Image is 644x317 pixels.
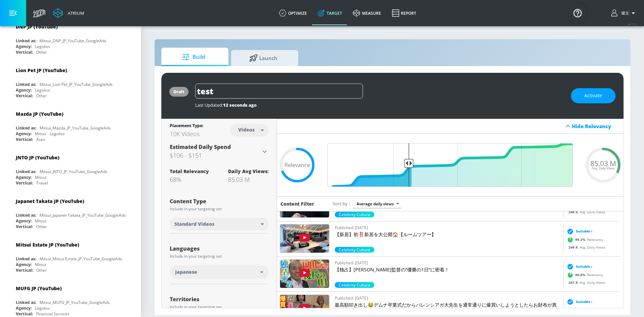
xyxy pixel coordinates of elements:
[40,125,111,131] div: Mitsui_Mazda_JP_YouTube_GoogleAds
[16,218,32,224] div: Agency:
[565,298,592,305] div: Suitable ›
[11,18,130,57] div: DNP JP (YouTube)Linked as:Mitsui_DNP_JP_YouTube_GoogleAdsAgency:LegolissVertical:Other
[16,131,32,137] div: Agency:
[565,245,605,250] div: Avg. Daily Views
[335,259,561,266] p: Published: [DATE]
[280,189,329,217] img: XsT3FAOqnV0
[195,102,564,108] div: Last Updated:
[16,311,33,317] div: Vertical:
[223,102,257,108] span: 12 seconds ago
[170,265,269,279] div: Japanese
[16,300,36,305] div: Linked as:
[280,201,314,207] h6: Content Filter
[592,167,615,170] span: Avg. Daily Views
[35,44,50,49] div: Legoliss
[35,174,46,180] div: Mitsui
[35,262,46,267] div: Mitsui
[565,234,603,245] div: Relevancy
[568,3,587,22] button: Open Resource Center
[228,168,269,174] div: Daily Avg Views:
[16,169,36,174] div: Linked as:
[170,297,269,302] div: Territories
[168,49,219,65] span: Build
[170,254,269,258] div: Include in your targeting set
[11,106,130,144] div: Mazda JP (YouTube)Linked as:Mitsui_Mazda_JP_YouTube_GoogleAdsAgency:Mitsui - LegolissVertical:Auto
[16,38,36,44] div: Linked as:
[40,300,110,305] div: Mitsui_MUFG_JP_YouTube_GoogleAds
[170,143,231,151] span: Estimated Daily Spend
[16,262,32,267] div: Agency:
[347,1,386,25] a: measure
[569,280,580,284] span: 241 K
[572,123,620,129] div: Hide Relevancy
[11,62,130,100] div: Lion Pet JP (YouTube)Linked as:Mitsui_Lion Pet_JP_YouTube_GoogleAdsAgency:LegolissVertical:Other
[280,260,329,288] img: MQfWm7_WG_U
[40,82,113,87] div: Mitsui_Lion Pet_JP_YouTube_GoogleAds
[16,285,62,292] div: MUFG JP (YouTube)
[16,180,33,186] div: Vertical:
[238,50,289,66] span: Launch
[11,236,130,275] div: Mitsui Estate JP (YouTube)Linked as:Mitsui_Mitsui Estate_JP_YouTube_GoogleAdsAgency:MitsuiVertica...
[335,259,561,282] a: Published: [DATE]【独占】[PERSON_NAME]監督の”優勝の1日”に密着！
[16,125,36,131] div: Linked as:
[228,175,269,183] div: 85.03 M
[11,193,130,231] div: Japanet Takata JP (YouTube)Linked as:Mitsui_Japanet Takata_JP_YouTube_GoogleAdsAgency:MitsuiVerti...
[565,228,592,234] div: Suitable ›
[335,282,374,288] div: 90.6%
[575,272,587,277] span: 90.6 %
[16,111,63,117] div: Mazda JP (YouTube)
[280,224,329,253] img: PU5KhrsGI8w
[170,199,269,204] div: Content Type
[576,229,592,234] span: Suitable ›
[36,180,48,186] div: Travel
[16,44,32,49] div: Agency:
[36,224,47,229] div: Other
[16,256,36,262] div: Linked as:
[569,245,580,249] span: 249 K
[35,305,50,311] div: Legoliss
[235,127,258,133] div: Videos
[16,242,79,248] div: Mitsui Estate JP (YouTube)
[324,143,576,187] input: Final Threshold
[335,295,561,302] p: Published: [DATE]
[16,305,32,311] div: Agency:
[619,10,629,16] span: login as: kenta.kurishima@mbk-digital.co.jp
[628,22,637,26] span: v 4.25.2
[16,212,36,218] div: Linked as:
[170,130,203,138] div: 10K Videos
[565,280,605,285] div: Avg. Daily Views
[571,88,615,103] button: Activate
[40,169,107,174] div: Mitsui_JNTO_JP_YouTube_GoogleAds
[576,299,592,304] span: Suitable ›
[611,9,637,17] button: 健太
[35,131,65,137] div: Mitsui - Legoliss
[335,212,374,217] div: 90.6%
[16,267,33,273] div: Vertical:
[16,154,59,161] div: JNTO JP (YouTube)
[575,308,587,313] span: 99.2 %
[16,23,58,30] div: DNP JP (YouTube)
[170,305,269,309] div: Include in your targeting set
[277,119,623,134] div: Hide Relevancy
[569,209,580,214] span: 249 K
[16,198,84,204] div: Japanet Takata JP (YouTube)
[353,199,402,208] div: Average daily views
[16,49,33,55] div: Vertical:
[335,247,374,253] div: 99.2%
[274,1,312,25] a: optimize
[11,149,130,188] div: JNTO JP (YouTube)Linked as:Mitsui_JNTO_JP_YouTube_GoogleAdsAgency:MitsuiVertical:Travel
[36,49,47,55] div: Other
[335,247,374,253] span: Celebrity Culture
[312,1,347,25] a: Target
[590,160,616,167] span: 85.03 M
[170,143,269,160] div: Estimated Daily Spend$106 - $151
[170,175,209,183] div: 68%
[16,137,33,142] div: Vertical:
[16,82,36,87] div: Linked as:
[173,89,184,95] div: draft
[35,218,46,224] div: Mitsui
